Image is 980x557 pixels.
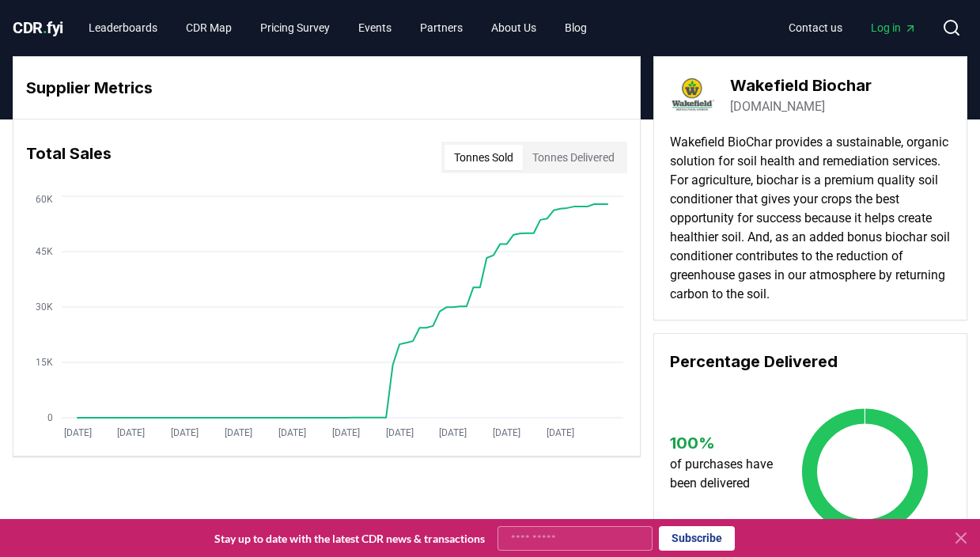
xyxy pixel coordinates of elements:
[36,246,53,257] tspan: 45K
[171,427,199,438] tspan: [DATE]
[552,13,600,42] a: Blog
[43,18,47,37] span: .
[871,20,917,36] span: Log in
[13,18,63,37] span: CDR fyi
[13,17,63,39] a: CDR.fyi
[439,427,467,438] tspan: [DATE]
[26,76,627,100] h3: Supplier Metrics
[278,427,306,438] tspan: [DATE]
[26,142,112,173] h3: Total Sales
[76,13,600,42] nav: Main
[117,427,145,438] tspan: [DATE]
[670,133,951,304] p: Wakefield BioChar provides a sustainable, organic solution for soil health and remediation servic...
[36,357,53,368] tspan: 15K
[670,73,714,117] img: Wakefield Biochar-logo
[47,412,53,423] tspan: 0
[479,13,549,42] a: About Us
[225,427,252,438] tspan: [DATE]
[776,13,855,42] a: Contact us
[670,455,781,493] p: of purchases have been delivered
[173,13,244,42] a: CDR Map
[332,427,360,438] tspan: [DATE]
[670,350,951,373] h3: Percentage Delivered
[445,145,523,170] button: Tonnes Sold
[76,13,170,42] a: Leaderboards
[248,13,342,42] a: Pricing Survey
[730,74,872,97] h3: Wakefield Biochar
[407,13,475,42] a: Partners
[670,431,781,455] h3: 100 %
[547,427,574,438] tspan: [DATE]
[730,97,825,116] a: [DOMAIN_NAME]
[346,13,404,42] a: Events
[36,301,53,313] tspan: 30K
[493,427,520,438] tspan: [DATE]
[36,194,53,205] tspan: 60K
[523,145,624,170] button: Tonnes Delivered
[386,427,414,438] tspan: [DATE]
[776,13,929,42] nav: Main
[64,427,92,438] tspan: [DATE]
[858,13,929,42] a: Log in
